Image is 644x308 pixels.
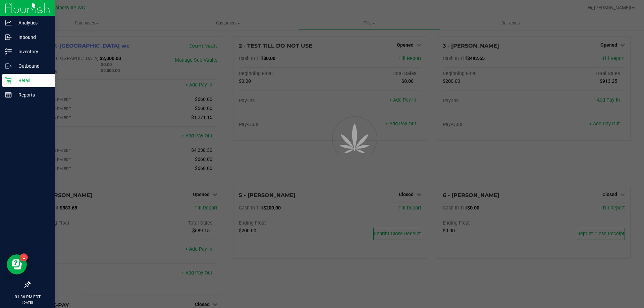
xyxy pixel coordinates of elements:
[12,91,52,99] p: Reports
[5,77,12,84] inline-svg: Retail
[12,62,52,70] p: Outbound
[5,19,12,26] inline-svg: Analytics
[7,254,27,274] iframe: Resource center
[5,48,12,55] inline-svg: Inventory
[20,253,28,261] iframe: Resource center unread badge
[5,63,12,69] inline-svg: Outbound
[12,76,52,84] p: Retail
[12,19,52,27] p: Analytics
[3,300,52,305] p: [DATE]
[3,294,52,300] p: 01:36 PM EDT
[5,34,12,41] inline-svg: Inbound
[12,33,52,41] p: Inbound
[5,91,12,98] inline-svg: Reports
[12,48,52,56] p: Inventory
